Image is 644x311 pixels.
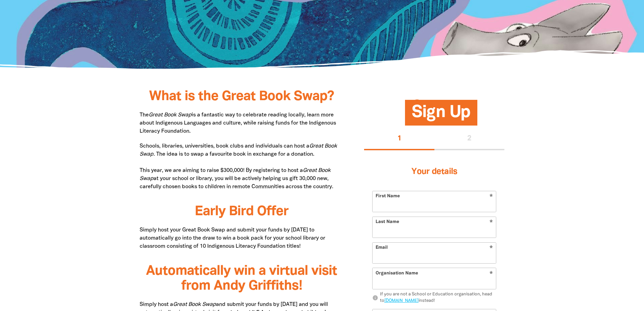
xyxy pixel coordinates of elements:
em: Great Book Swap [140,168,331,181]
em: Great Book Swap [173,302,216,307]
i: info [372,295,378,301]
p: Schools, libraries, universities, book clubs and individuals can host a . The idea is to swap a f... [140,142,344,191]
span: Automatically win a virtual visit from Andy Griffiths! [146,265,337,292]
span: What is the Great Book Swap? [149,90,334,103]
em: Great Book Swap [140,144,337,157]
h3: Your details [372,158,496,185]
p: The is a fantastic way to celebrate reading locally, learn more about Indigenous Languages and cu... [140,111,344,135]
button: Stage 1 [364,129,434,150]
span: Sign Up [412,105,471,126]
span: Early Bird Offer [195,205,288,218]
a: [DOMAIN_NAME] [384,299,419,303]
em: Great Book Swap [149,113,192,117]
div: If you are not a School or Education organisation, head to instead! [380,291,497,305]
p: Simply host your Great Book Swap and submit your funds by [DATE] to automatically go into the dra... [140,226,344,250]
